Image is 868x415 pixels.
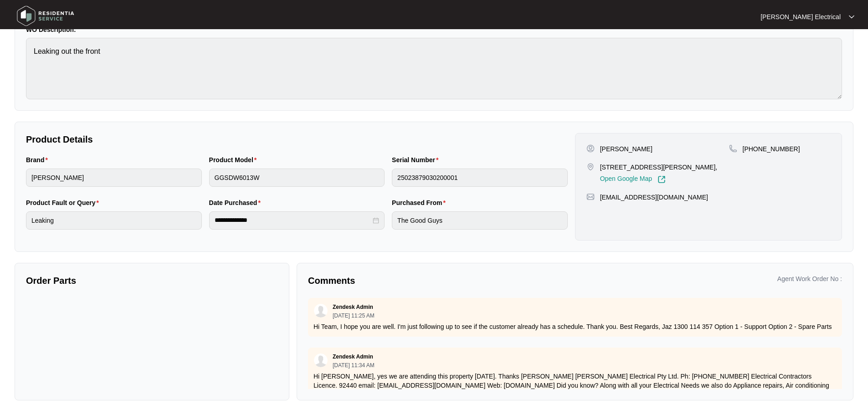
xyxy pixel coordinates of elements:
p: Zendesk Admin [333,353,373,360]
label: Product Fault or Query [26,198,103,207]
img: user.svg [314,304,328,318]
input: Purchased From [392,211,568,230]
img: Link-External [657,175,666,184]
input: Brand [26,169,202,187]
img: residentia service logo [14,2,77,30]
img: map-pin [586,193,595,201]
p: [PERSON_NAME] [600,144,652,154]
p: Zendesk Admin [333,303,373,311]
textarea: Leaking out the front [26,38,842,99]
input: Serial Number [392,169,568,187]
img: user.svg [314,354,328,367]
label: Serial Number [392,155,442,164]
img: dropdown arrow [849,15,854,19]
input: Product Fault or Query [26,211,202,230]
p: [EMAIL_ADDRESS][DOMAIN_NAME] [600,193,708,202]
p: [PERSON_NAME] Electrical [760,12,841,21]
p: Comments [308,274,569,287]
img: user-pin [586,144,595,153]
p: Hi Team, I hope you are well. I'm just following up to see if the customer already has a schedule... [313,322,837,331]
p: Product Details [26,133,568,146]
p: Order Parts [26,274,278,287]
input: Product Model [209,169,385,187]
label: Date Purchased [209,198,264,207]
p: [STREET_ADDRESS][PERSON_NAME], [600,163,718,172]
img: map-pin [586,163,595,171]
a: Open Google Map [600,175,666,184]
input: Date Purchased [215,215,371,225]
label: Brand [26,155,51,164]
label: Purchased From [392,198,449,207]
label: Product Model [209,155,261,164]
p: Agent Work Order No : [777,274,842,283]
p: [DATE] 11:25 AM [333,313,375,318]
p: [PHONE_NUMBER] [743,144,800,154]
p: Hi [PERSON_NAME], yes we are attending this property [DATE]. Thanks [PERSON_NAME] [PERSON_NAME] E... [313,372,837,408]
p: [DATE] 11:34 AM [333,363,375,368]
img: map-pin [729,144,737,153]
